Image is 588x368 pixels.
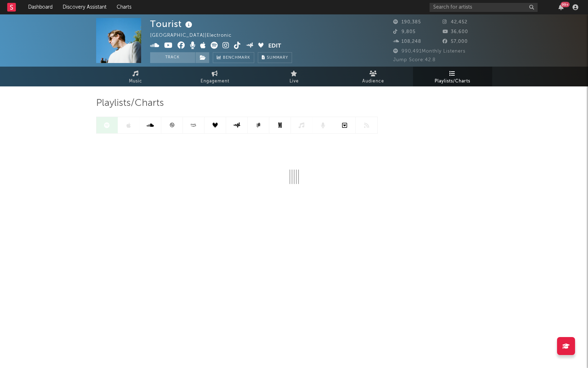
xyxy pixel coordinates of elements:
[268,42,281,51] button: Edit
[413,67,492,86] a: Playlists/Charts
[393,58,436,62] span: Jump Score: 42.8
[443,39,468,44] span: 57,000
[175,67,255,86] a: Engagement
[362,77,384,86] span: Audience
[393,49,466,54] span: 990,491 Monthly Listeners
[150,31,240,40] div: [GEOGRAPHIC_DATA] | Electronic
[561,2,570,7] div: 99 +
[393,30,416,34] span: 9,805
[96,99,164,108] span: Playlists/Charts
[334,67,413,86] a: Audience
[443,30,468,34] span: 36,600
[393,20,421,24] span: 190,385
[213,52,254,63] a: Benchmark
[150,52,195,63] button: Track
[435,77,470,86] span: Playlists/Charts
[393,39,421,44] span: 108,248
[558,4,564,10] button: 99+
[443,20,467,24] span: 42,452
[258,52,292,63] button: Summary
[255,67,334,86] a: Live
[129,77,142,86] span: Music
[267,56,288,60] span: Summary
[201,77,229,86] span: Engagement
[96,67,175,86] a: Music
[150,18,194,30] div: Tourist
[223,54,250,62] span: Benchmark
[289,77,299,86] span: Live
[430,3,538,12] input: Search for artists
